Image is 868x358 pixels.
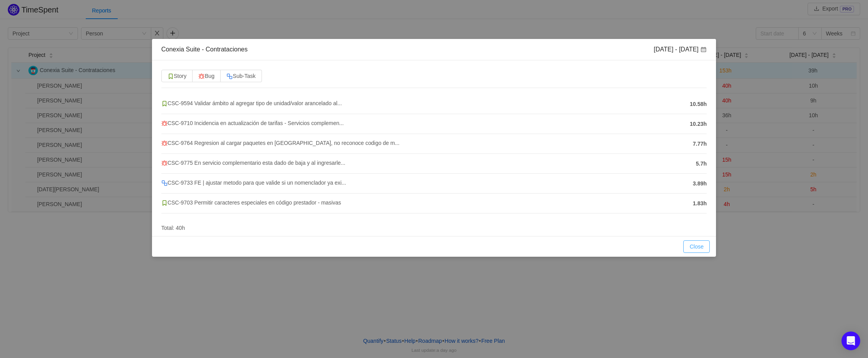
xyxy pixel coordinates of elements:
img: 12373 [161,120,168,127]
img: 12385 [161,200,168,206]
div: Open Intercom Messenger [841,332,860,350]
span: 3.89h [693,180,707,188]
span: Bug [198,73,214,79]
span: CSC-9764 Regresion al cargar paquetes en [GEOGRAPHIC_DATA], no reconoce codigo de m... [161,140,400,146]
span: Story [168,73,187,79]
span: CSC-9703 Permitir caracteres especiales en código prestador - masivas [161,199,341,206]
img: 12373 [161,140,168,146]
img: 12386 [226,73,233,79]
img: 12385 [168,73,174,79]
div: Conexia Suite - Contrataciones [161,45,247,54]
span: CSC-9710 Incidencia en actualización de tarifas - Servicios complemen... [161,120,344,126]
span: CSC-9594 Validar ámbito al agregar tipo de unidad/valor arancelado al... [161,100,342,106]
span: 1.83h [693,199,707,208]
img: 12385 [161,101,168,107]
img: 12386 [161,180,168,186]
span: Sub-Task [226,73,255,79]
img: 12373 [198,73,205,79]
img: 12373 [161,160,168,166]
span: CSC-9733 FE | ajustar metodo para que valide si un nomenclador ya exi... [161,180,346,186]
span: 5.7h [696,160,707,168]
span: 7.77h [693,140,707,148]
div: [DATE] - [DATE] [654,45,707,54]
span: Total: 40h [161,225,185,231]
span: 10.23h [690,120,707,128]
span: CSC-9775 En servicio complementario esta dado de baja y al ingresarle... [161,160,345,166]
button: Close [683,240,710,253]
span: 10.58h [690,100,707,108]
